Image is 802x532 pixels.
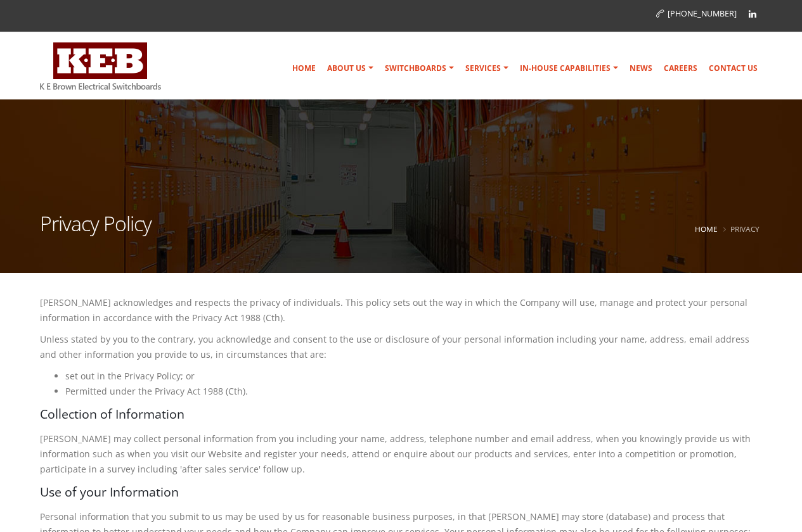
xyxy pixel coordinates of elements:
[40,405,763,422] h4: Collection of Information
[659,56,702,81] a: Careers
[40,42,161,90] img: K E Brown Electrical Switchboards
[624,56,657,81] a: News
[720,221,760,237] li: Privacy
[695,224,718,234] a: Home
[656,8,737,19] a: [PHONE_NUMBER]
[743,4,762,23] a: Linkedin
[40,483,763,500] h4: Use of your Information
[704,56,763,81] a: Contact Us
[380,56,459,81] a: Switchboards
[460,56,514,81] a: Services
[40,295,763,326] p: [PERSON_NAME] acknowledges and respects the privacy of individuals. This policy sets out the way ...
[322,56,378,81] a: About Us
[40,213,152,250] h1: Privacy Policy
[40,332,763,362] p: Unless stated by you to the contrary, you acknowledge and consent to the use or disclosure of you...
[287,56,321,81] a: Home
[65,369,763,384] li: set out in the Privacy Policy; or
[515,56,623,81] a: In-house Capabilities
[65,384,763,399] li: Permitted under the Privacy Act 1988 (Cth).
[40,431,763,477] p: [PERSON_NAME] may collect personal information from you including your name, address, telephone n...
